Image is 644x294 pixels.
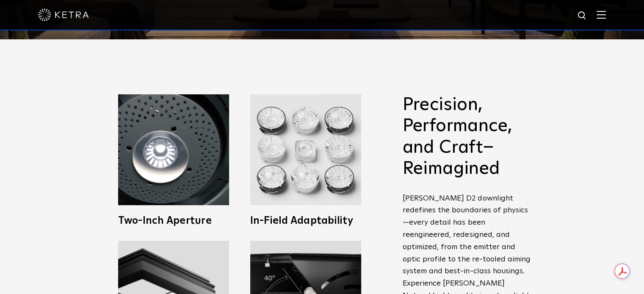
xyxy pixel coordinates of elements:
img: Ketra D2 LED Downlight fixtures with Wireless Control [250,94,361,205]
h3: Two-Inch Aperture [118,216,229,226]
img: ketra-logo-2019-white [38,8,89,21]
h2: Precision, Performance, and Craft–Reimagined [403,94,534,180]
img: Hamburger%20Nav.svg [597,11,606,19]
h3: In-Field Adaptability [250,216,361,226]
img: search icon [577,11,588,21]
img: Ketra 2 [118,94,229,205]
